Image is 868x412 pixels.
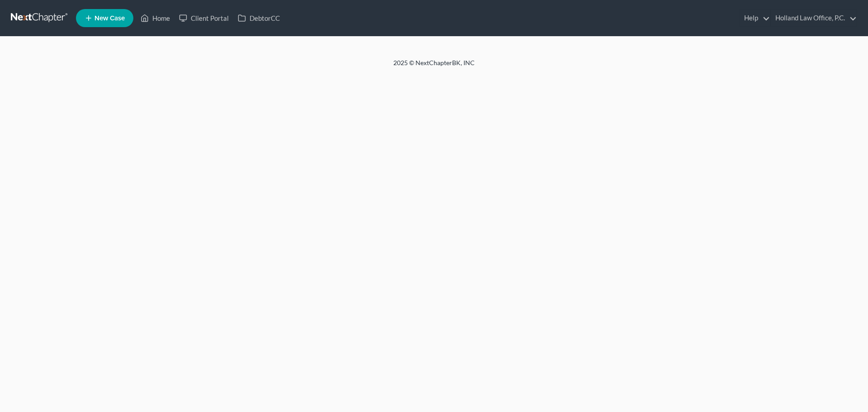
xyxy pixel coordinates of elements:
[176,58,692,75] div: 2025 © NextChapterBK, INC
[76,9,133,27] new-legal-case-button: New Case
[771,10,857,26] a: Holland Law Office, P.C.
[740,10,770,26] a: Help
[136,10,175,26] a: Home
[175,10,233,26] a: Client Portal
[233,10,284,26] a: DebtorCC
